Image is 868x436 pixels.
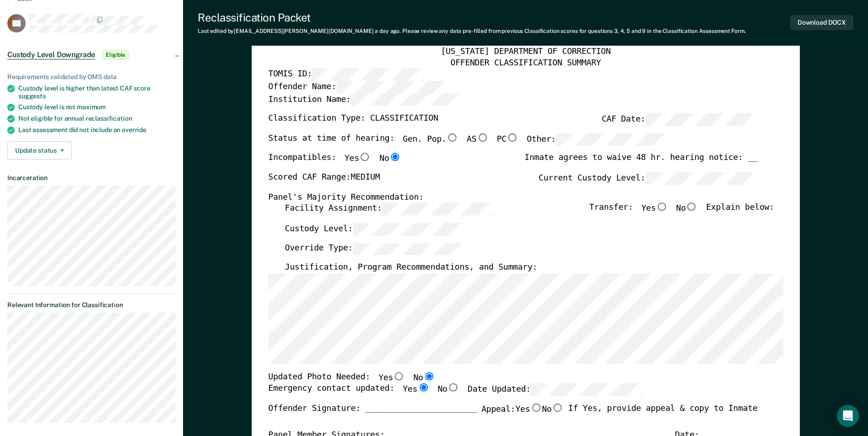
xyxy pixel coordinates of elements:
[7,301,176,309] dt: Relevant Information for Classification
[375,28,399,34] span: a day ago
[268,133,668,154] div: Status at time of hearing:
[423,372,435,380] input: No
[790,15,853,30] button: Download DOCX
[403,384,429,396] label: Yes
[382,203,494,215] input: Facility Assignment:
[268,384,643,404] div: Emergency contact updated:
[530,404,542,412] input: Yes
[122,126,146,133] span: override
[7,174,176,182] dt: Incarceration
[467,133,488,146] label: AS
[686,203,698,211] input: No
[7,50,95,59] span: Custody Level Downgrade
[437,384,459,396] label: No
[18,103,176,111] div: Custody level is not
[102,50,129,59] span: Eligible
[389,153,401,161] input: No
[447,384,459,392] input: No
[285,263,537,274] label: Justification, Program Recommendations, and Summary:
[268,192,757,203] div: Panel's Majority Recommendation:
[656,203,668,211] input: Yes
[268,81,448,93] label: Offender Name:
[556,133,668,146] input: Other:
[413,372,435,384] label: No
[7,73,176,81] div: Requirements validated by OMS data
[198,11,746,24] div: Reclassification Packet
[527,133,668,146] label: Other:
[353,223,465,235] input: Custody Level:
[18,92,46,100] span: suggests
[312,69,424,81] input: TOMIS ID:
[476,133,488,142] input: AS
[531,384,643,396] input: Date Updated:
[285,203,494,215] label: Facility Assignment:
[268,47,783,58] div: [US_STATE] DEPARTMENT OF CORRECTION
[18,115,176,122] div: Not eligible for annual
[18,85,176,100] div: Custody level is higher than latest CAF score
[353,243,465,255] input: Override Type:
[602,113,757,126] label: CAF Date:
[345,153,371,165] label: Yes
[524,153,757,172] div: Inmate agrees to waive 48 hr. hearing notice: __
[7,141,72,160] button: Update status
[641,203,668,215] label: Yes
[837,405,859,427] div: Open Intercom Messenger
[515,404,542,415] label: Yes
[359,153,371,161] input: Yes
[336,81,448,93] input: Offender Name:
[379,153,401,165] label: No
[268,58,783,69] div: OFFENDER CLASSIFICATION SUMMARY
[268,69,424,81] label: TOMIS ID:
[645,172,757,185] input: Current Custody Level:
[542,404,563,415] label: No
[198,28,746,34] div: Last edited by [EMAIL_ADDRESS][PERSON_NAME][DOMAIN_NAME] . Please review any data pre-filled from...
[393,372,405,380] input: Yes
[446,133,458,142] input: Gen. Pop.
[350,93,463,106] input: Institution Name:
[268,93,463,106] label: Institution Name:
[268,153,401,172] div: Incompatibles:
[268,113,438,126] label: Classification Type: CLASSIFICATION
[481,404,564,423] label: Appeal:
[676,203,697,215] label: No
[268,372,435,384] div: Updated Photo Needed:
[539,172,757,185] label: Current Custody Level:
[18,126,176,134] div: Last assessment did not include an
[268,404,757,430] div: Offender Signature: _______________________ If Yes, provide appeal & copy to Inmate
[468,384,643,396] label: Date Updated:
[77,103,106,111] span: maximum
[86,115,132,122] span: reclassification
[285,223,465,235] label: Custody Level:
[507,133,518,142] input: PC
[268,172,380,185] label: Scored CAF Range: MEDIUM
[403,133,458,146] label: Gen. Pop.
[589,203,774,223] div: Transfer: Explain below:
[551,404,563,412] input: No
[417,384,429,392] input: Yes
[645,113,757,126] input: CAF Date:
[285,243,465,255] label: Override Type:
[496,133,518,146] label: PC
[378,372,405,384] label: Yes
